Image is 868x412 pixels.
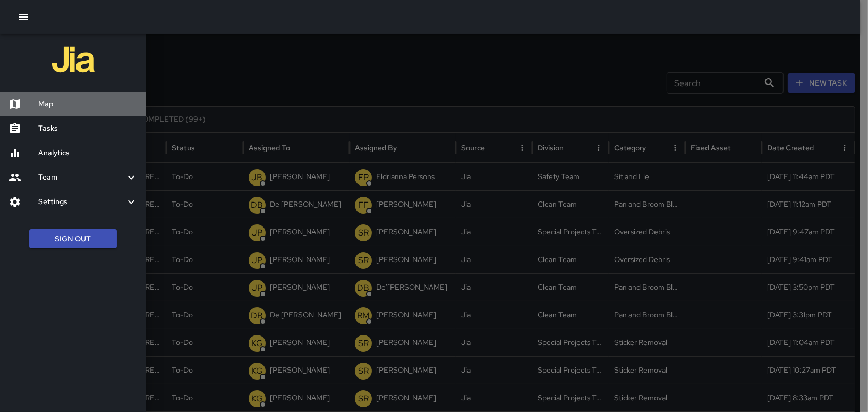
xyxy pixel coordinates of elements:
[52,38,95,81] img: jia-logo
[38,98,138,110] h6: Map
[38,147,138,159] h6: Analytics
[29,229,117,249] button: Sign Out
[38,123,138,134] h6: Tasks
[38,196,125,208] h6: Settings
[38,172,125,183] h6: Team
